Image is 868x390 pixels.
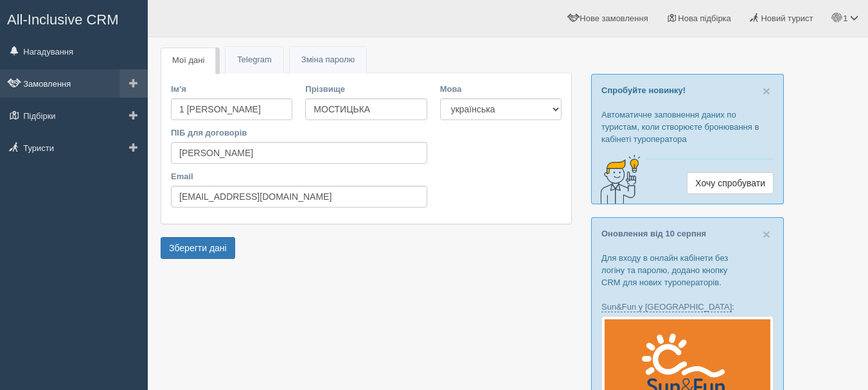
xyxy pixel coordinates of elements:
span: Новий турист [761,13,813,23]
p: : [601,301,774,313]
span: × [763,84,770,98]
label: ПІБ для договорів [171,127,427,139]
a: Оновлення від 10 серпня [601,229,706,238]
span: All-Inclusive CRM [7,12,119,28]
button: Close [763,227,770,241]
p: Спробуйте новинку! [601,84,774,96]
p: Для входу в онлайн кабінети без логіну та паролю, додано кнопку CRM для нових туроператорів. [601,252,774,288]
label: Прізвище [305,83,427,95]
span: × [763,227,770,242]
label: Мова [440,83,562,95]
span: Нове замовлення [580,13,648,23]
span: 1 [843,13,847,23]
input: 1 Мирослава МОСТИЦЬКА [171,142,427,164]
label: Email [171,170,427,182]
a: Мої дані [161,48,216,74]
a: All-Inclusive CRM [1,1,147,36]
p: Автоматичне заповнення даних по туристам, коли створюєте бронювання в кабінеті туроператора [601,109,774,145]
button: Close [763,84,770,98]
span: Нова підбірка [678,13,731,23]
label: Ім'я [171,83,292,95]
span: Зміна паролю [301,55,355,64]
a: Хочу спробувати [687,172,774,194]
img: creative-idea-2907357.png [592,154,643,205]
a: Telegram [226,47,283,73]
a: Sun&Fun у [GEOGRAPHIC_DATA] [601,302,732,312]
a: Зміна паролю [290,47,366,73]
button: Зберегти дані [161,237,235,259]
